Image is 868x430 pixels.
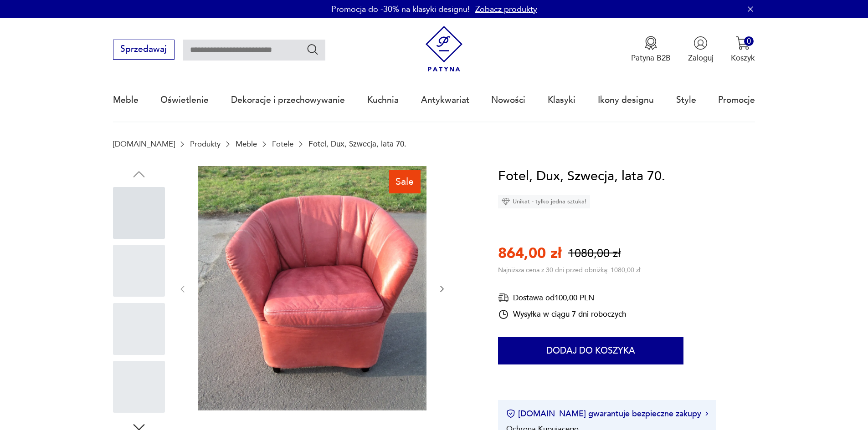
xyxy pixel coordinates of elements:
[736,36,750,50] img: Ikona koszyka
[598,79,654,121] a: Ikony designu
[491,79,525,121] a: Nowości
[498,266,640,274] p: Najniższa cena z 30 dni przed obniżką: 1080,00 zł
[631,36,671,63] a: Ikona medaluPatyna B2B
[113,79,139,121] a: Meble
[421,26,467,72] img: Patyna - sklep z meblami i dekoracjami vintage
[498,292,626,304] div: Dostawa od 100,00 PLN
[308,140,406,148] p: Fotel, Dux, Szwecja, lata 70.
[568,246,621,262] p: 1080,00 zł
[688,53,714,63] p: Zaloguj
[113,40,175,60] button: Sprzedawaj
[631,53,671,63] p: Patyna B2B
[475,4,537,15] a: Zobacz produkty
[306,43,319,56] button: Szukaj
[498,337,683,364] button: Dodaj do koszyka
[693,36,708,50] img: Ikonka użytkownika
[272,140,293,148] a: Fotele
[498,309,626,320] div: Wysyłka w ciągu 7 dni roboczych
[631,36,671,63] button: Patyna B2B
[502,197,510,206] img: Ikona diamentu
[389,170,421,193] div: Sale
[190,140,221,148] a: Produkty
[113,46,175,54] a: Sprzedawaj
[367,79,399,121] a: Kuchnia
[113,140,175,148] a: [DOMAIN_NAME]
[236,140,257,148] a: Meble
[744,36,754,46] div: 0
[688,36,714,63] button: Zaloguj
[644,36,658,50] img: Ikona medalu
[731,53,755,63] p: Koszyk
[160,79,209,121] a: Oświetlenie
[731,36,755,63] button: 0Koszyk
[498,292,509,304] img: Ikona dostawy
[498,166,665,187] h1: Fotel, Dux, Szwecja, lata 70.
[676,79,696,121] a: Style
[231,79,345,121] a: Dekoracje i przechowywanie
[705,411,708,416] img: Ikona strzałki w prawo
[506,409,515,418] img: Ikona certyfikatu
[506,408,708,420] button: [DOMAIN_NAME] gwarantuje bezpieczne zakupy
[498,195,590,208] div: Unikat - tylko jedna sztuka!
[548,79,575,121] a: Klasyki
[421,79,469,121] a: Antykwariat
[498,243,561,263] p: 864,00 zł
[718,79,755,121] a: Promocje
[198,166,426,411] img: Zdjęcie produktu Fotel, Dux, Szwecja, lata 70.
[331,4,470,15] p: Promocja do -30% na klasyki designu!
